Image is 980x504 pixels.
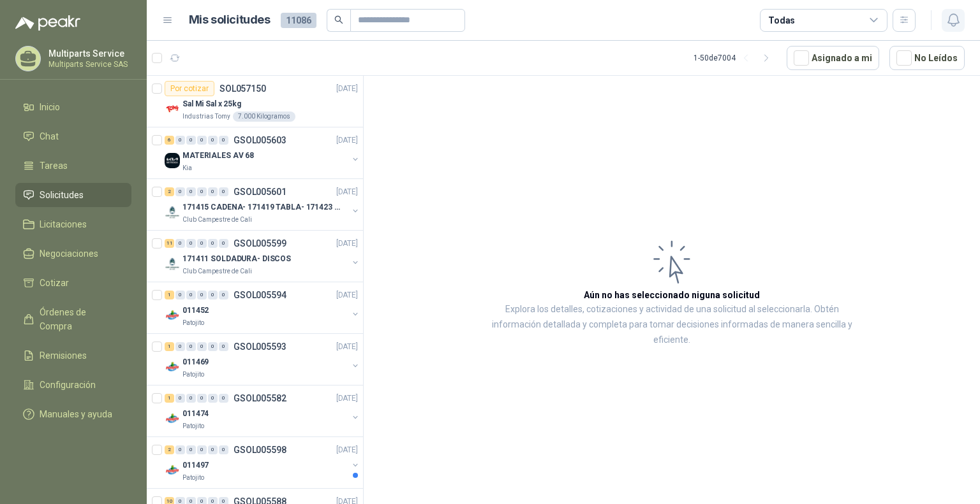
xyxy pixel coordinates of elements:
div: 0 [186,239,196,248]
p: [DATE] [336,186,358,198]
span: Licitaciones [40,217,87,231]
span: search [334,15,343,24]
p: Club Campestre de Cali [182,215,252,225]
div: 0 [175,239,185,248]
div: 0 [219,239,228,248]
p: GSOL005599 [234,239,286,248]
a: 1 0 0 0 0 0 GSOL005593[DATE] Company Logo011469Patojito [165,339,360,380]
div: 7.000 Kilogramos [233,112,295,122]
img: Company Logo [165,153,180,168]
a: Manuales y ayuda [15,402,131,426]
div: 0 [208,136,218,145]
div: 0 [186,342,196,351]
div: 0 [186,136,196,145]
h3: Aún no has seleccionado niguna solicitud [584,288,760,302]
a: Inicio [15,95,131,119]
div: 0 [175,342,185,351]
p: 011497 [182,459,209,472]
a: Órdenes de Compra [15,300,131,338]
span: Manuales y ayuda [40,407,112,421]
div: 0 [208,342,218,351]
div: Por cotizar [165,81,214,96]
div: 2 [165,445,174,454]
p: [DATE] [336,444,358,456]
p: 171411 SOLDADURA- DISCOS [182,253,291,265]
div: 0 [186,394,196,403]
p: Kia [182,163,192,173]
div: 0 [197,291,207,299]
a: 2 0 0 0 0 0 GSOL005598[DATE] Company Logo011497Patojito [165,442,360,483]
div: 0 [197,187,207,196]
button: Asignado a mi [787,46,879,70]
a: Remisiones [15,343,131,368]
p: SOL057150 [219,84,266,93]
div: 0 [197,136,207,145]
img: Company Logo [165,205,180,220]
div: 0 [197,239,207,248]
p: Patojito [182,421,204,431]
p: Sal Mi Sal x 25kg [182,98,241,110]
p: [DATE] [336,83,358,95]
p: Multiparts Service [48,49,128,58]
p: [DATE] [336,134,358,147]
div: 1 - 50 de 7004 [694,48,776,68]
img: Company Logo [165,101,180,117]
a: Licitaciones [15,212,131,236]
a: 1 0 0 0 0 0 GSOL005582[DATE] Company Logo011474Patojito [165,391,360,431]
a: 2 0 0 0 0 0 GSOL005601[DATE] Company Logo171415 CADENA- 171419 TABLA- 171423 VARILLAClub Campestr... [165,184,360,225]
div: 0 [219,394,228,403]
p: [DATE] [336,289,358,301]
p: GSOL005593 [234,342,286,351]
div: 0 [197,394,207,403]
div: 0 [208,445,218,454]
div: 0 [208,187,218,196]
div: 0 [208,239,218,248]
div: 0 [219,445,228,454]
span: Cotizar [40,276,69,290]
p: GSOL005594 [234,291,286,299]
p: Industrias Tomy [182,112,230,122]
div: 6 [165,136,174,145]
div: 0 [219,136,228,145]
div: 1 [165,342,174,351]
div: 0 [175,394,185,403]
p: Patojito [182,318,204,328]
p: GSOL005598 [234,445,286,454]
div: 2 [165,187,174,196]
div: 1 [165,291,174,299]
img: Logo peakr [15,15,80,31]
div: 0 [219,187,228,196]
a: 1 0 0 0 0 0 GSOL005594[DATE] Company Logo011452Patojito [165,287,360,328]
div: 0 [186,187,196,196]
p: 011452 [182,305,209,317]
span: Solicitudes [40,188,84,202]
p: 171415 CADENA- 171419 TABLA- 171423 VARILLA [182,201,341,213]
span: Chat [40,129,59,143]
img: Company Logo [165,256,180,271]
a: Configuración [15,373,131,397]
a: Por cotizarSOL057150[DATE] Company LogoSal Mi Sal x 25kgIndustrias Tomy7.000 Kilogramos [147,76,363,127]
p: [DATE] [336,238,358,250]
button: No Leídos [889,46,965,70]
img: Company Logo [165,359,180,375]
img: Company Logo [165,308,180,323]
div: 0 [175,445,185,454]
img: Company Logo [165,463,180,478]
p: MATERIALES AV 68 [182,150,254,162]
a: Chat [15,124,131,148]
a: Tareas [15,154,131,178]
div: Todas [768,13,795,27]
div: 0 [219,342,228,351]
div: 11 [165,239,174,248]
p: [DATE] [336,392,358,405]
h1: Mis solicitudes [189,11,271,29]
div: 0 [208,291,218,299]
a: Solicitudes [15,183,131,207]
p: [DATE] [336,341,358,353]
div: 0 [197,445,207,454]
div: 0 [219,291,228,299]
div: 0 [175,187,185,196]
a: Cotizar [15,271,131,295]
span: Inicio [40,100,60,114]
a: Negociaciones [15,241,131,266]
